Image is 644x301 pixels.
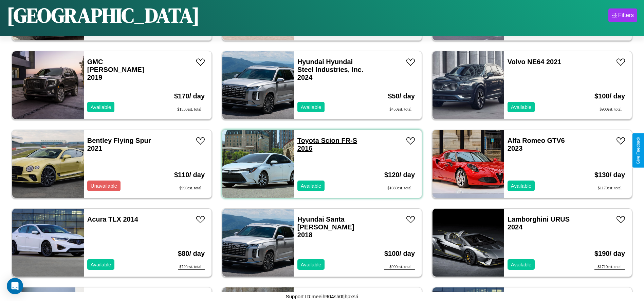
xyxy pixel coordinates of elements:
[174,186,205,191] div: $ 990 est. total
[594,243,625,264] h3: $ 190 / day
[7,1,200,29] h1: [GEOGRAPHIC_DATA]
[608,8,637,22] button: Filters
[91,260,111,269] p: Available
[618,12,634,19] div: Filters
[286,292,358,301] p: Support ID: meeih904sh0tjhpxsri
[384,186,415,191] div: $ 1080 est. total
[508,215,570,231] a: Lamborghini URUS 2024
[388,86,415,107] h3: $ 50 / day
[594,107,625,112] div: $ 900 est. total
[511,260,532,269] p: Available
[174,164,205,186] h3: $ 110 / day
[508,137,565,152] a: Alfa Romeo GTV6 2023
[87,137,151,152] a: Bentley Flying Spur 2021
[297,58,364,81] a: Hyundai Hyundai Steel Industries, Inc. 2024
[301,102,321,112] p: Available
[174,107,205,112] div: $ 1530 est. total
[636,137,641,164] div: Give Feedback
[178,243,205,264] h3: $ 80 / day
[7,278,23,294] div: Open Intercom Messenger
[388,107,415,112] div: $ 450 est. total
[594,264,625,270] div: $ 1710 est. total
[87,58,144,81] a: GMC [PERSON_NAME] 2019
[594,86,625,107] h3: $ 100 / day
[508,58,562,65] a: Volvo NE64 2021
[91,181,117,190] p: Unavailable
[384,243,415,264] h3: $ 100 / day
[301,181,321,190] p: Available
[178,264,205,270] div: $ 720 est. total
[91,102,111,112] p: Available
[384,164,415,186] h3: $ 120 / day
[87,215,138,223] a: Acura TLX 2014
[301,260,321,269] p: Available
[297,137,357,152] a: Toyota Scion FR-S 2016
[511,102,532,112] p: Available
[297,215,354,239] a: Hyundai Santa [PERSON_NAME] 2018
[594,186,625,191] div: $ 1170 est. total
[174,86,205,107] h3: $ 170 / day
[384,264,415,270] div: $ 900 est. total
[511,181,532,190] p: Available
[594,164,625,186] h3: $ 130 / day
